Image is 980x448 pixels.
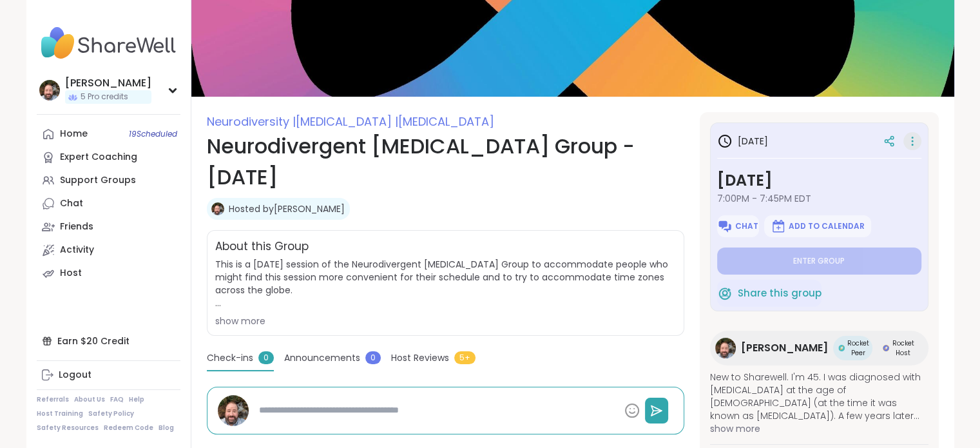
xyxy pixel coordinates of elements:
a: FAQ [110,395,124,404]
span: [MEDICAL_DATA] | [296,113,398,130]
a: Expert Coaching [37,146,180,169]
div: Expert Coaching [60,151,137,164]
div: Chat [60,197,83,210]
a: Support Groups [37,169,180,192]
span: 0 [365,351,381,364]
div: Logout [59,369,91,382]
span: Rocket Host [892,338,914,358]
div: Friends [60,220,93,233]
a: Host Training [37,409,83,418]
a: Safety Resources [37,424,99,433]
span: 7:00PM - 7:45PM EDT [717,192,921,205]
span: Neurodiversity | [207,113,296,130]
h3: [DATE] [717,169,921,192]
a: Safety Policy [88,409,134,418]
button: Add to Calendar [764,215,871,237]
span: 0 [258,351,274,364]
h2: About this Group [215,239,309,255]
span: New to Sharewell. I'm 45. I was diagnosed with [MEDICAL_DATA] at the age of [DEMOGRAPHIC_DATA] (a... [710,371,928,422]
a: About Us [74,395,105,404]
div: [PERSON_NAME] [65,76,151,90]
span: Share this group [738,286,821,301]
span: show more [710,422,928,435]
img: Rocket Peer [838,345,845,351]
span: 5 Pro credits [81,92,128,102]
a: Chat [37,192,180,215]
a: Friends [37,215,180,239]
a: Activity [37,239,180,262]
img: ShareWell Logomark [771,219,786,234]
div: Activity [60,244,94,257]
a: Brian_L[PERSON_NAME]Rocket PeerRocket PeerRocket HostRocket Host [710,331,928,365]
a: Redeem Code [104,424,153,433]
img: Rocket Host [883,345,889,351]
img: Brian_L [715,338,736,358]
span: Enter group [793,256,845,266]
button: Share this group [717,280,821,307]
a: Home19Scheduled [37,122,180,146]
div: Host [60,267,82,280]
span: Rocket Peer [847,338,869,358]
a: Help [129,395,144,404]
img: Brian_L [218,395,249,426]
a: Blog [159,424,174,433]
span: Chat [735,221,758,231]
span: [PERSON_NAME] [741,340,828,356]
div: Earn $20 Credit [37,329,180,353]
button: Chat [717,215,759,237]
span: Check-ins [207,351,253,365]
h1: Neurodivergent [MEDICAL_DATA] Group - [DATE] [207,131,684,193]
img: ShareWell Logomark [717,219,733,234]
h3: [DATE] [717,133,768,149]
img: Brian_L [39,80,60,101]
span: Add to Calendar [789,221,865,231]
span: This is a [DATE] session of the Neurodivergent [MEDICAL_DATA] Group to accommodate people who mig... [215,258,676,309]
span: Host Reviews [391,351,449,365]
span: 19 Scheduled [129,129,177,139]
span: 5+ [454,351,476,364]
div: Home [60,128,88,141]
span: [MEDICAL_DATA] [398,113,494,130]
div: show more [215,315,676,327]
img: Brian_L [211,202,224,215]
img: ShareWell Logomark [717,286,733,301]
div: Support Groups [60,174,136,187]
img: ShareWell Nav Logo [37,21,180,66]
span: Announcements [284,351,360,365]
a: Referrals [37,395,69,404]
a: Hosted by[PERSON_NAME] [229,202,345,215]
button: Enter group [717,248,921,275]
a: Host [37,262,180,285]
a: Logout [37,364,180,387]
